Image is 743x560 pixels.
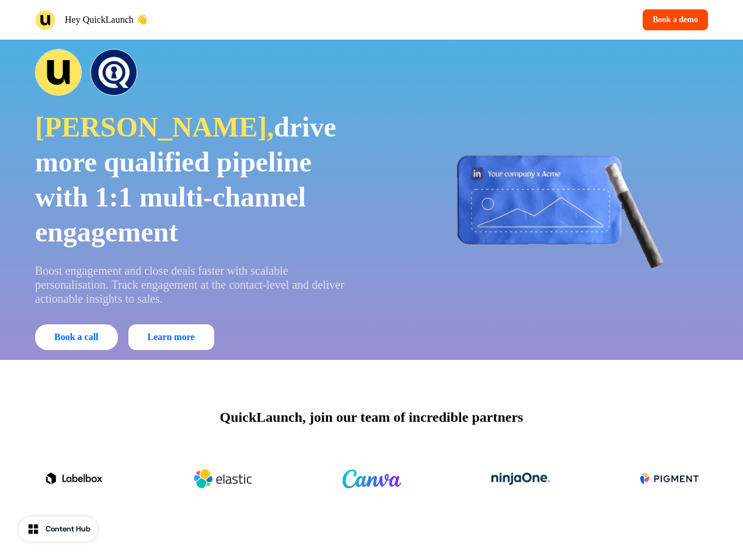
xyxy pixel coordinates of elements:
button: Book a demo [643,9,708,30]
span: [PERSON_NAME], [35,111,274,142]
p: QuickLaunch, join our team of incredible partners [220,407,524,428]
a: Learn more [128,324,214,350]
p: Hey QuickLaunch 👋 [65,13,148,27]
button: Content Hub [19,517,97,541]
button: Book a call [35,324,118,350]
p: Boost engagement and close deals faster with scalable personalisation. Track engagement at the co... [35,264,355,306]
div: Content Hub [46,523,90,535]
